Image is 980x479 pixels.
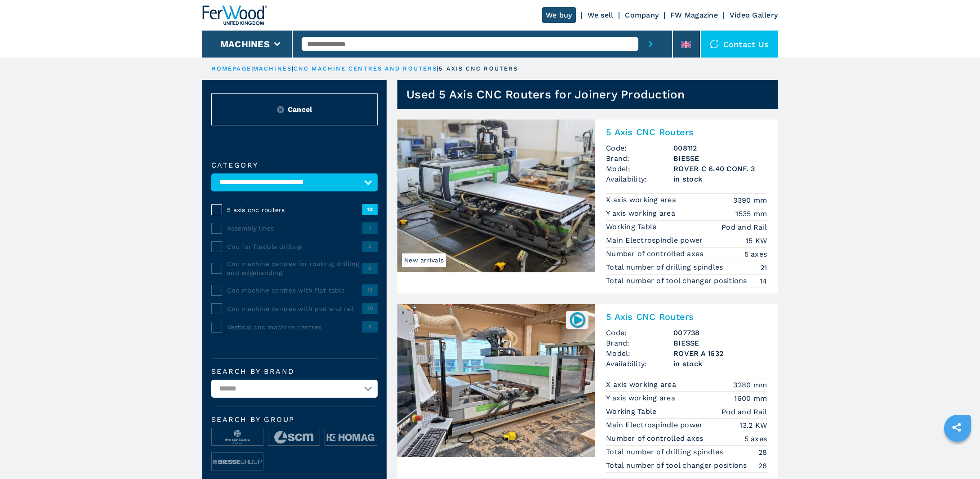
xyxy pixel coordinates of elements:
[211,93,378,125] button: ResetCancel
[212,428,263,446] img: image
[606,434,706,444] p: Number of controlled axes
[760,276,767,286] em: 14
[673,348,767,359] h3: ROVER A 1632
[227,304,362,313] span: Cnc machine centres with pod and rail
[733,195,767,205] em: 3390 mm
[362,284,378,295] span: 15
[227,323,362,332] span: Vertical cnc machine centres
[673,328,767,338] h3: 007738
[744,249,767,259] em: 5 axes
[292,65,294,72] span: |
[402,253,446,267] span: New arrivals
[606,195,678,205] p: X axis working area
[606,348,673,359] span: Model:
[606,208,677,218] p: Y axis working area
[606,249,706,259] p: Number of controlled axes
[606,143,673,153] span: Code:
[733,380,767,390] em: 3280 mm
[606,127,767,137] h2: 5 Axis CNC Routers
[227,259,362,277] span: Cnc machine centres for routing, drilling and edgebanding.
[211,416,378,423] span: Search by group
[253,65,292,72] a: machines
[606,222,659,232] p: Working Table
[606,311,767,322] h2: 5 Axis CNC Routers
[722,407,767,417] em: Pod and Rail
[673,143,767,153] h3: 008112
[606,420,705,430] p: Main Electrospindle power
[673,338,767,348] h3: BIESSE
[277,106,284,113] img: Reset
[942,439,973,472] iframe: Chat
[673,153,767,164] h3: BIESSE
[606,153,673,164] span: Brand:
[362,222,378,233] span: 1
[569,311,586,328] img: 007738
[735,208,767,219] em: 1535 mm
[202,5,267,25] img: Ferwood
[606,338,673,348] span: Brand:
[288,104,312,115] span: Cancel
[606,359,673,369] span: Availability:
[673,359,767,369] span: in stock
[542,7,576,23] a: We buy
[397,304,595,457] img: 5 Axis CNC Routers BIESSE ROVER A 1632
[227,286,362,295] span: Cnc machine centres with flat table
[606,276,749,286] p: Total number of tool changer positions
[212,453,263,471] img: image
[227,242,362,251] span: Cnc for flexible drilling
[397,120,595,272] img: 5 Axis CNC Routers BIESSE ROVER C 6.40 CONF. 3
[606,328,673,338] span: Code:
[439,65,518,73] p: 5 axis cnc routers
[673,164,767,174] h3: ROVER C 6.40 CONF. 3
[362,263,378,274] span: 5
[606,174,673,184] span: Availability:
[673,174,767,184] span: in stock
[701,31,778,58] div: Contact us
[362,303,378,314] span: 10
[294,65,437,72] a: cnc machine centres and routers
[606,164,673,174] span: Model:
[625,11,659,19] a: Company
[638,31,663,58] button: submit-button
[397,304,778,478] a: 5 Axis CNC Routers BIESSE ROVER A 16320077385 Axis CNC RoutersCode:007738Brand:BIESSEModel:ROVER ...
[744,434,767,444] em: 5 axes
[211,162,378,169] label: Category
[734,393,767,404] em: 1600 mm
[760,262,767,273] em: 21
[227,224,362,233] span: Assembly lines
[362,321,378,332] span: 9
[746,235,767,246] em: 15 KW
[710,40,719,49] img: Contact us
[606,393,677,403] p: Y axis working area
[606,461,749,470] p: Total number of tool changer positions
[730,11,778,19] a: Video Gallery
[397,120,778,293] a: 5 Axis CNC Routers BIESSE ROVER C 6.40 CONF. 3New arrivals5 Axis CNC RoutersCode:008112Brand:BIES...
[722,222,767,232] em: Pod and Rail
[325,428,376,446] img: image
[670,11,718,19] a: FW Magazine
[739,420,767,430] em: 13.2 KW
[220,39,270,49] button: Machines
[758,461,767,471] em: 28
[606,407,659,417] p: Working Table
[945,416,968,439] a: sharethis
[606,447,726,457] p: Total number of drilling spindles
[268,428,320,446] img: image
[606,380,678,390] p: X axis working area
[758,447,767,457] em: 28
[406,87,685,102] h1: Used 5 Axis CNC Routers for Joinery Production
[362,241,378,252] span: 5
[606,235,705,245] p: Main Electrospindle power
[588,11,614,19] a: We sell
[251,65,253,72] span: |
[362,204,378,215] span: 13
[227,205,362,214] span: 5 axis cnc routers
[606,262,726,272] p: Total number of drilling spindles
[437,65,439,72] span: |
[211,65,251,72] a: HOMEPAGE
[211,368,378,375] label: Search by brand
